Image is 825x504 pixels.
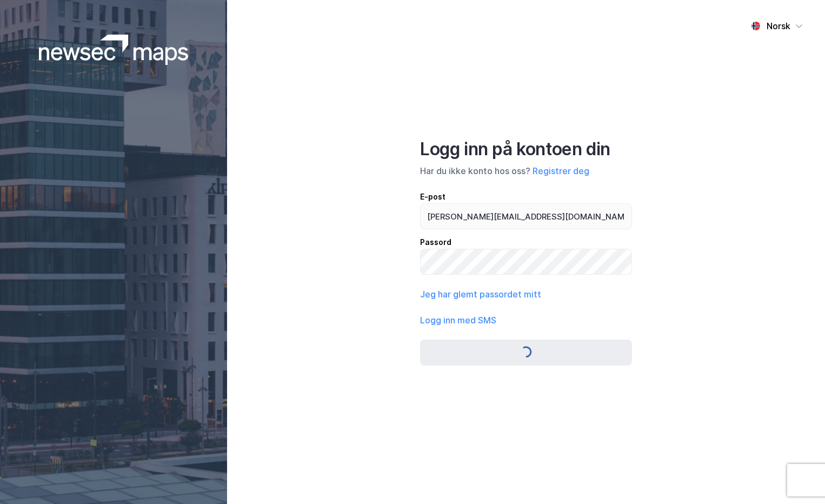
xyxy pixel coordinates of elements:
[420,288,541,301] button: Jeg har glemt passordet mitt
[420,314,496,327] button: Logg inn med SMS
[420,138,632,160] div: Logg inn på kontoen din
[767,19,790,32] div: Norsk
[420,164,632,177] div: Har du ikke konto hos oss?
[420,190,632,203] div: E-post
[420,236,632,249] div: Passord
[533,164,589,177] button: Registrer deg
[39,35,189,65] img: logoWhite.bf58a803f64e89776f2b079ca2356427.svg
[771,452,825,504] iframe: Chat Widget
